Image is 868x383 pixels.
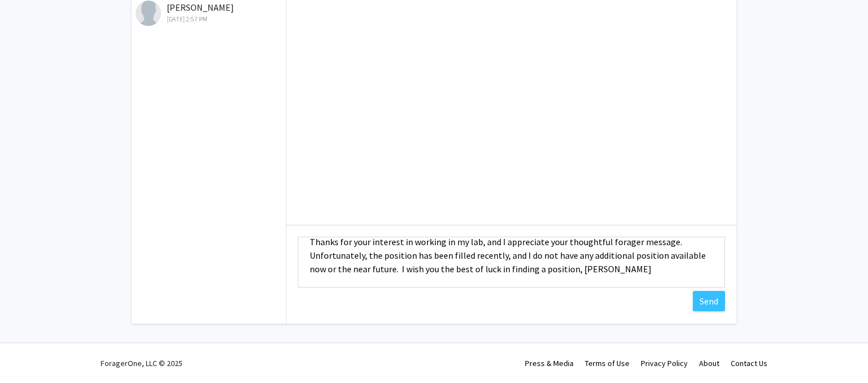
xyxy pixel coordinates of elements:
[585,358,630,368] a: Terms of Use
[136,14,283,24] div: [DATE] 2:57 PM
[731,358,767,368] a: Contact Us
[8,332,48,375] iframe: Chat
[136,1,161,26] img: Linda Blockus
[136,1,283,24] div: [PERSON_NAME]
[525,358,574,368] a: Press & Media
[101,343,183,383] div: ForagerOne, LLC © 2025
[693,291,725,311] button: Send
[641,358,688,368] a: Privacy Policy
[699,358,719,368] a: About
[298,237,725,288] textarea: Message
